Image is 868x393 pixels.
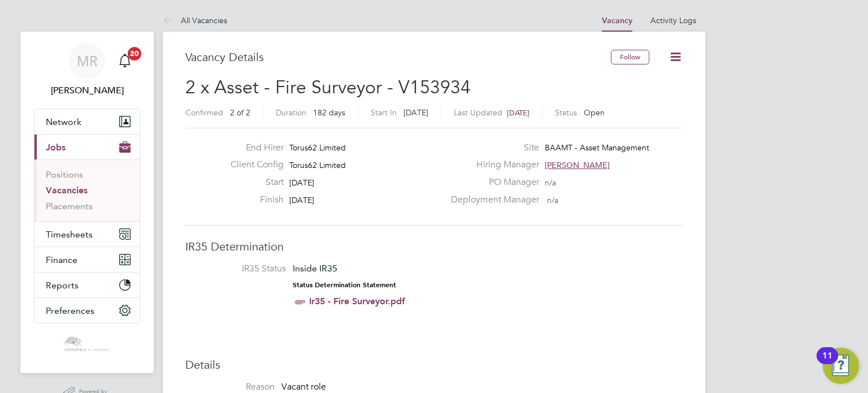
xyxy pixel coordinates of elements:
[309,296,405,306] a: Ir35 - Fire Surveyor.pdf
[34,159,140,221] div: Jobs
[444,142,539,154] label: Site
[289,142,346,153] span: Torus62 Limited
[289,160,346,170] span: Torus62 Limited
[185,76,471,98] span: 2 x Asset - Fire Surveyor - V153934
[46,185,88,196] a: Vacancies
[444,176,539,188] label: PO Manager
[602,16,632,25] a: Vacancy
[289,195,314,205] span: [DATE]
[46,142,66,153] span: Jobs
[584,107,605,118] span: Open
[20,32,154,373] nav: Main navigation
[289,178,314,188] span: [DATE]
[46,169,83,180] a: Positions
[230,107,250,118] span: 2 of 2
[197,263,286,275] label: IR35 Status
[34,247,140,272] button: Finance
[611,50,649,64] button: Follow
[650,15,696,25] a: Activity Logs
[46,116,81,127] span: Network
[545,142,649,153] span: BAAMT - Asset Management
[185,357,683,372] h3: Details
[313,107,345,118] span: 182 days
[555,107,577,118] label: Status
[281,381,326,392] span: Vacant role
[185,239,683,254] h3: IR35 Determination
[185,107,223,118] label: Confirmed
[293,263,337,274] span: Inside IR35
[403,107,428,118] span: [DATE]
[46,201,93,211] a: Placements
[444,194,539,206] label: Deployment Manager
[34,84,140,97] span: Mason Roberts
[371,107,397,118] label: Start In
[34,222,140,247] button: Timesheets
[34,43,140,97] a: MR[PERSON_NAME]
[34,335,140,353] a: Go to home page
[222,159,284,171] label: Client Config
[545,178,556,188] span: n/a
[444,159,539,171] label: Hiring Manager
[63,335,111,353] img: castlefieldrecruitment-logo-retina.png
[34,298,140,323] button: Preferences
[822,356,832,370] div: 11
[114,43,136,79] a: 20
[547,195,558,205] span: n/a
[128,47,141,61] span: 20
[46,254,77,265] span: Finance
[823,348,859,384] button: Open Resource Center, 11 new notifications
[77,54,98,68] span: MR
[46,229,93,240] span: Timesheets
[46,305,94,316] span: Preferences
[293,281,396,289] strong: Status Determination Statement
[185,381,275,393] label: Reason
[507,108,530,118] span: [DATE]
[46,280,79,291] span: Reports
[222,142,284,154] label: End Hirer
[34,135,140,159] button: Jobs
[222,176,284,188] label: Start
[222,194,284,206] label: Finish
[545,160,610,170] span: [PERSON_NAME]
[454,107,502,118] label: Last Updated
[34,273,140,297] button: Reports
[34,109,140,134] button: Network
[276,107,306,118] label: Duration
[185,50,611,64] h3: Vacancy Details
[163,15,227,25] a: All Vacancies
